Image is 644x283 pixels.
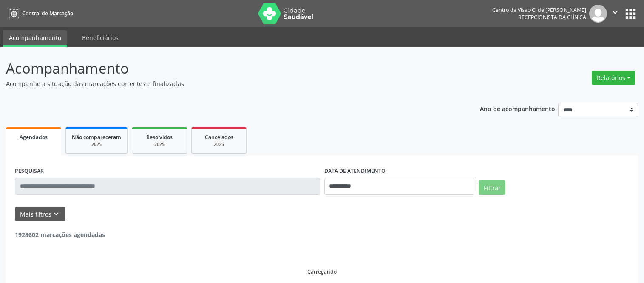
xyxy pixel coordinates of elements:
[607,5,623,23] button: 
[205,134,233,141] span: Cancelados
[22,10,73,17] span: Central de Marcação
[492,6,586,14] div: Centro da Visao Cl de [PERSON_NAME]
[146,134,173,141] span: Resolvidos
[480,103,555,114] p: Ano de acompanhamento
[198,141,240,148] div: 2025
[3,30,67,47] a: Acompanhamento
[15,165,44,178] label: PESQUISAR
[20,134,48,141] span: Agendados
[518,14,586,21] span: Recepcionista da clínica
[76,30,125,45] a: Beneficiários
[479,180,505,195] button: Filtrar
[6,58,448,79] p: Acompanhamento
[6,6,73,20] a: Central de Marcação
[592,71,635,85] button: Relatórios
[15,207,65,222] button: Mais filtroskeyboard_arrow_down
[6,79,448,88] p: Acompanhe a situação das marcações correntes e finalizadas
[589,5,607,23] img: img
[15,231,105,239] strong: 1928602 marcações agendadas
[72,134,121,141] span: Não compareceram
[324,165,386,178] label: DATA DE ATENDIMENTO
[307,268,337,275] div: Carregando
[610,8,620,17] i: 
[72,141,121,148] div: 2025
[138,141,181,148] div: 2025
[623,6,638,21] button: apps
[51,209,61,219] i: keyboard_arrow_down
